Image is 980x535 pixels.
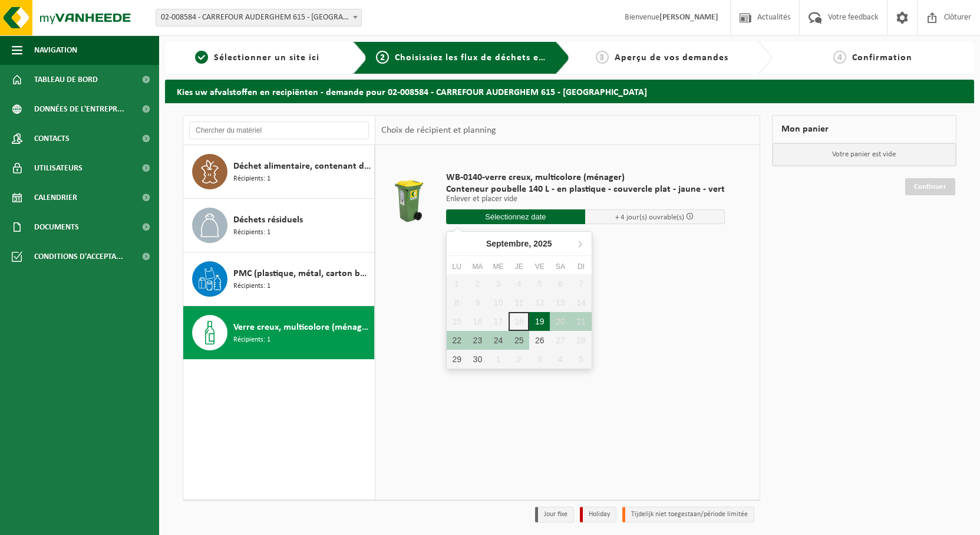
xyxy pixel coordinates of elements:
div: 29 [447,350,467,369]
i: 2025 [533,239,552,248]
span: Choisissiez les flux de déchets et récipients [395,53,591,63]
button: Verre creux, multicolore (ménager) Récipients: 1 [183,306,375,359]
span: Confirmation [852,53,912,63]
a: 1Sélectionner un site ici [171,51,344,65]
div: Ma [467,261,488,273]
span: PMC (plastique, métal, carton boisson) (industriel) [233,267,371,281]
div: 3 [529,350,550,369]
span: Déchets résiduels [233,213,303,227]
span: Navigation [34,35,77,65]
span: Calendrier [34,183,77,212]
span: 02-008584 - CARREFOUR AUDERGHEM 615 - AUDERGHEM [156,9,362,27]
div: Lu [447,261,467,273]
span: Documents [34,212,79,242]
span: Contacts [34,124,70,153]
span: WB-0140-verre creux, multicolore (ménager) [446,172,725,183]
span: Verre creux, multicolore (ménager) [233,320,371,334]
div: 19 [529,312,550,331]
div: Sa [550,261,570,273]
button: Déchets résiduels Récipients: 1 [183,199,375,252]
button: PMC (plastique, métal, carton boisson) (industriel) Récipients: 1 [183,252,375,306]
span: 2 [376,51,389,64]
div: Ve [529,261,550,273]
span: 3 [596,51,609,64]
span: Aperçu de vos demandes [615,53,728,63]
span: 4 [833,51,846,64]
input: Chercher du matériel [189,122,369,139]
span: Utilisateurs [34,153,83,183]
div: Septembre, [481,234,557,253]
div: Me [488,261,509,273]
span: Sélectionner un site ici [214,53,319,63]
div: 2 [509,350,529,369]
div: 23 [467,331,488,350]
span: Données de l'entrepr... [34,94,124,124]
span: Récipients: 1 [233,173,270,185]
span: 1 [195,51,208,64]
span: Déchet alimentaire, contenant des produits d'origine animale, emballage mélangé (sans verre), cat 3 [233,159,371,173]
li: Holiday [580,507,616,523]
span: Tableau de bord [34,65,98,94]
span: + 4 jour(s) ouvrable(s) [615,214,684,221]
a: Continuer [905,178,955,195]
li: Jour fixe [535,507,574,523]
div: Di [571,261,592,273]
div: Mon panier [772,115,956,143]
div: 26 [529,331,550,350]
span: Récipients: 1 [233,281,270,292]
span: Conditions d'accepta... [34,242,123,271]
span: 02-008584 - CARREFOUR AUDERGHEM 615 - AUDERGHEM [156,9,361,26]
button: Déchet alimentaire, contenant des produits d'origine animale, emballage mélangé (sans verre), cat... [183,145,375,199]
li: Tijdelijk niet toegestaan/période limitée [622,507,754,523]
span: Récipients: 1 [233,227,270,238]
h2: Kies uw afvalstoffen en recipiënten - demande pour 02-008584 - CARREFOUR AUDERGHEM 615 - [GEOGRAP... [165,80,974,103]
span: Conteneur poubelle 140 L - en plastique - couvercle plat - jaune - vert [446,183,725,195]
div: 1 [488,350,509,369]
div: 22 [447,331,467,350]
div: Je [509,261,529,273]
p: Votre panier est vide [773,143,956,166]
input: Sélectionnez date [446,209,586,224]
div: Choix de récipient et planning [375,116,502,145]
p: Enlever et placer vide [446,195,725,204]
strong: [PERSON_NAME] [659,13,718,22]
div: 25 [509,331,529,350]
span: Récipients: 1 [233,334,270,346]
div: 30 [467,350,488,369]
div: 24 [488,331,509,350]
